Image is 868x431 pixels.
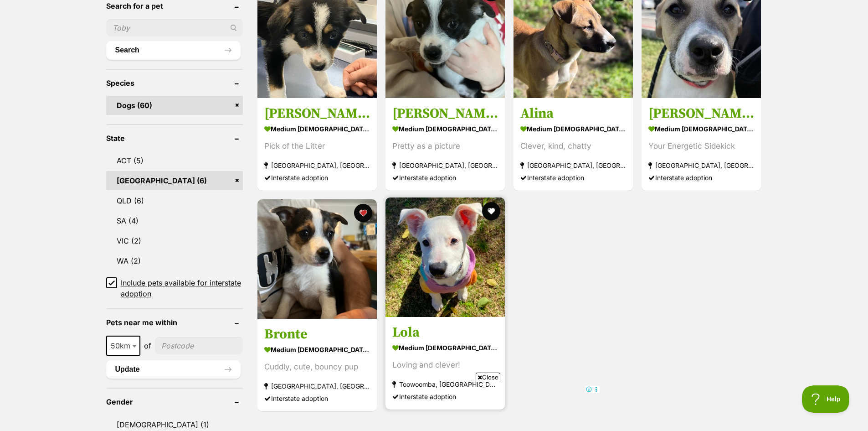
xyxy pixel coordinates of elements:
a: WA (2) [106,251,243,270]
h3: Alina [520,105,626,122]
h3: [PERSON_NAME] [648,105,754,122]
input: postcode [155,337,243,354]
strong: medium [DEMOGRAPHIC_DATA] Dog [264,343,370,356]
button: Update [106,360,241,379]
img: Bronte - Australian Kelpie x Border Collie x Jack Russell Terrier Dog [257,199,377,319]
div: Pick of the Litter [264,140,370,152]
header: Species [106,79,243,87]
strong: [GEOGRAPHIC_DATA], [GEOGRAPHIC_DATA] [520,159,626,171]
a: Alina medium [DEMOGRAPHIC_DATA] Dog Clever, kind, chatty [GEOGRAPHIC_DATA], [GEOGRAPHIC_DATA] Int... [514,98,633,191]
a: VIC (2) [106,231,243,250]
a: Bronte medium [DEMOGRAPHIC_DATA] Dog Cuddly, cute, bouncy pup [GEOGRAPHIC_DATA], [GEOGRAPHIC_DATA... [257,319,377,411]
button: favourite [482,202,500,220]
h3: [PERSON_NAME] [392,105,498,122]
button: favourite [354,204,372,222]
strong: [GEOGRAPHIC_DATA], [GEOGRAPHIC_DATA] [264,380,370,392]
h3: [PERSON_NAME] [264,105,370,122]
span: Include pets available for interstate adoption [121,277,243,299]
a: QLD (6) [106,191,243,210]
header: State [106,134,243,142]
strong: Toowoomba, [GEOGRAPHIC_DATA] [392,378,498,390]
a: SA (4) [106,211,243,230]
header: Gender [106,398,243,406]
img: Lola - Australian Cattle Dog [385,197,505,317]
strong: [GEOGRAPHIC_DATA], [GEOGRAPHIC_DATA] [264,159,370,171]
header: Pets near me within [106,318,243,327]
a: Lola medium [DEMOGRAPHIC_DATA] Dog Loving and clever! Toowoomba, [GEOGRAPHIC_DATA] Interstate ado... [385,317,505,410]
div: Interstate adoption [264,171,370,184]
a: [PERSON_NAME] medium [DEMOGRAPHIC_DATA] Dog Your Energetic Sidekick [GEOGRAPHIC_DATA], [GEOGRAPHI... [642,98,761,191]
span: Close [476,373,500,382]
strong: medium [DEMOGRAPHIC_DATA] Dog [392,341,498,354]
span: 50km [107,339,139,352]
div: Clever, kind, chatty [520,140,626,152]
strong: medium [DEMOGRAPHIC_DATA] Dog [264,122,370,135]
a: ACT (5) [106,151,243,170]
a: Include pets available for interstate adoption [106,277,243,299]
button: Search [106,41,241,59]
input: Toby [106,19,243,36]
a: [GEOGRAPHIC_DATA] (6) [106,171,243,190]
a: [PERSON_NAME] medium [DEMOGRAPHIC_DATA] Dog Pretty as a picture [GEOGRAPHIC_DATA], [GEOGRAPHIC_DA... [385,98,505,191]
strong: medium [DEMOGRAPHIC_DATA] Dog [392,122,498,135]
a: [PERSON_NAME] medium [DEMOGRAPHIC_DATA] Dog Pick of the Litter [GEOGRAPHIC_DATA], [GEOGRAPHIC_DAT... [257,98,377,191]
div: Loving and clever! [392,359,498,371]
div: Interstate adoption [648,171,754,184]
strong: medium [DEMOGRAPHIC_DATA] Dog [520,122,626,135]
strong: [GEOGRAPHIC_DATA], [GEOGRAPHIC_DATA] [648,159,754,171]
h3: Bronte [264,326,370,343]
strong: [GEOGRAPHIC_DATA], [GEOGRAPHIC_DATA] [392,159,498,171]
span: 50km [106,336,140,356]
header: Search for a pet [106,2,243,10]
div: Cuddly, cute, bouncy pup [264,361,370,373]
strong: medium [DEMOGRAPHIC_DATA] Dog [648,122,754,135]
iframe: Advertisement [268,385,600,426]
h3: Lola [392,324,498,341]
div: Interstate adoption [520,171,626,184]
a: Dogs (60) [106,96,243,115]
div: Pretty as a picture [392,140,498,152]
iframe: Help Scout Beacon - Open [802,385,850,413]
div: Interstate adoption [392,171,498,184]
div: Interstate adoption [264,392,370,405]
span: of [144,340,151,351]
div: Your Energetic Sidekick [648,140,754,152]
